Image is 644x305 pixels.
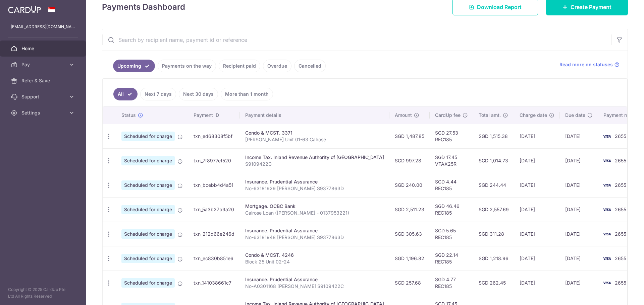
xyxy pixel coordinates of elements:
td: [DATE] [560,246,598,271]
td: SGD 257.68 [389,271,430,295]
td: SGD 27.53 REC185 [430,124,473,148]
td: SGD 1,218.96 [473,246,514,271]
td: SGD 1,515.38 [473,124,514,148]
img: Bank Card [600,157,613,165]
td: SGD 1,196.82 [389,246,430,271]
td: [DATE] [560,148,598,173]
td: SGD 46.46 REC185 [430,197,473,222]
span: Support [21,93,66,100]
a: Payments on the way [158,60,216,72]
h4: Payments Dashboard [102,1,185,13]
span: Scheduled for charge [121,278,175,288]
span: Help [15,5,29,11]
div: Condo & MCST. 4246 [245,252,384,258]
a: Recipient paid [219,60,260,72]
td: SGD 311.28 [473,222,514,246]
div: Insurance. Prudential Assurance [245,276,384,283]
span: Scheduled for charge [121,205,175,214]
td: SGD 262.45 [473,271,514,295]
span: Charge date [520,112,547,119]
div: Insurance. Prudential Assurance [245,227,384,234]
div: Insurance. Prudential Assurance [245,178,384,185]
span: 2655 [615,231,626,237]
span: 2655 [615,255,626,261]
div: Income Tax. Inland Revenue Authority of [GEOGRAPHIC_DATA] [245,154,384,161]
span: Create Payment [571,3,611,11]
td: [DATE] [560,173,598,197]
img: Bank Card [600,181,613,189]
th: Payment ID [188,106,240,124]
td: txn_ed68308f5bf [188,124,240,148]
td: [DATE] [514,222,560,246]
img: Bank Card [600,230,613,238]
span: Download Report [477,3,522,11]
a: Next 30 days [179,88,218,100]
p: No-A0301168 [PERSON_NAME] S9109422C [245,283,384,290]
p: Block 25 Unit 02-24 [245,258,384,265]
p: [EMAIL_ADDRESS][DOMAIN_NAME] [11,23,75,30]
td: SGD 1,487.85 [389,124,430,148]
span: Refer & Save [21,77,66,84]
td: [DATE] [514,271,560,295]
span: Status [121,112,136,119]
td: [DATE] [514,173,560,197]
td: SGD 240.00 [389,173,430,197]
span: Due date [565,112,585,119]
span: Scheduled for charge [121,156,175,165]
img: Bank Card [600,279,613,287]
span: Read more on statuses [559,61,613,68]
input: Search by recipient name, payment id or reference [102,29,611,51]
span: 2655 [615,280,626,286]
td: txn_5a3b27b9a20 [188,197,240,222]
th: Payment details [240,106,389,124]
a: More than 1 month [221,88,273,100]
img: Bank Card [600,132,613,140]
p: No-63181948 [PERSON_NAME] S9377863D [245,234,384,241]
div: Mortgage. OCBC Bank [245,203,384,210]
p: [PERSON_NAME] Unit 01-63 Calrose [245,136,384,143]
div: Condo & MCST. 3371 [245,130,384,136]
td: [DATE] [560,222,598,246]
span: Scheduled for charge [121,229,175,239]
td: SGD 305.63 [389,222,430,246]
td: [DATE] [514,197,560,222]
a: Cancelled [294,60,326,72]
span: 2655 [615,182,626,188]
td: [DATE] [514,148,560,173]
span: CardUp fee [435,112,461,119]
p: S9109422C [245,161,384,167]
td: txn_212d66e246d [188,222,240,246]
td: SGD 5.65 REC185 [430,222,473,246]
span: Pay [21,61,66,68]
span: Total amt. [479,112,501,119]
span: Scheduled for charge [121,254,175,263]
img: Bank Card [600,254,613,262]
td: [DATE] [560,124,598,148]
a: Next 7 days [140,88,176,100]
span: Amount [395,112,412,119]
td: SGD 4.44 REC185 [430,173,473,197]
a: Read more on statuses [559,61,620,68]
span: Settings [21,109,66,116]
span: Scheduled for charge [121,180,175,190]
td: txn_141038661c7 [188,271,240,295]
td: txn_ec830b851e6 [188,246,240,271]
td: txn_7f8977ef520 [188,148,240,173]
td: SGD 4.77 REC185 [430,271,473,295]
span: 2655 [615,133,626,139]
td: SGD 22.14 REC185 [430,246,473,271]
a: All [113,88,138,100]
td: SGD 244.44 [473,173,514,197]
a: Overdue [263,60,291,72]
td: [DATE] [514,246,560,271]
td: [DATE] [560,271,598,295]
img: CardUp [8,5,41,13]
p: No-63181929 [PERSON_NAME] S9377863D [245,185,384,192]
span: 2655 [615,207,626,212]
img: Bank Card [600,206,613,214]
td: txn_bcebb4d4a51 [188,173,240,197]
td: [DATE] [560,197,598,222]
td: SGD 17.45 VTAX25R [430,148,473,173]
td: SGD 2,557.69 [473,197,514,222]
span: 2655 [615,158,626,163]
